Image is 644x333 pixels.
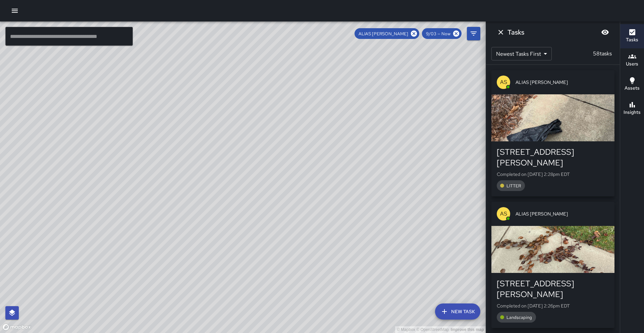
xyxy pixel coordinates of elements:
p: AS [500,210,507,218]
span: 9/03 — Now [422,31,454,37]
span: LITTER [502,183,525,189]
button: ASALIAS [PERSON_NAME][STREET_ADDRESS][PERSON_NAME]Completed on [DATE] 2:28pm EDTLITTER [491,70,614,196]
p: Completed on [DATE] 2:26pm EDT [497,302,609,309]
button: Filters [467,27,480,40]
button: ASALIAS [PERSON_NAME][STREET_ADDRESS][PERSON_NAME]Completed on [DATE] 2:26pm EDTLandscaping [491,202,614,328]
span: ALIAS [PERSON_NAME] [516,79,609,86]
button: Users [620,48,644,73]
span: ALIAS [PERSON_NAME] [355,31,412,37]
span: ALIAS [PERSON_NAME] [516,210,609,217]
h6: Tasks [507,27,524,38]
div: Newest Tasks First [491,47,552,60]
div: ALIAS [PERSON_NAME] [355,28,419,39]
h6: Users [626,60,638,68]
div: [STREET_ADDRESS][PERSON_NAME] [497,147,609,168]
button: Insights [620,97,644,121]
h6: Tasks [626,36,638,44]
h6: Insights [624,109,641,116]
p: AS [500,78,507,86]
button: Tasks [620,24,644,48]
button: Dismiss [494,26,507,39]
button: Blur [598,26,612,39]
p: 58 tasks [590,50,614,58]
p: Completed on [DATE] 2:28pm EDT [497,171,609,178]
span: Landscaping [502,315,536,320]
div: [STREET_ADDRESS][PERSON_NAME] [497,278,609,300]
button: New Task [435,303,480,320]
h6: Assets [625,85,640,92]
div: 9/03 — Now [422,28,462,39]
button: Assets [620,73,644,97]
